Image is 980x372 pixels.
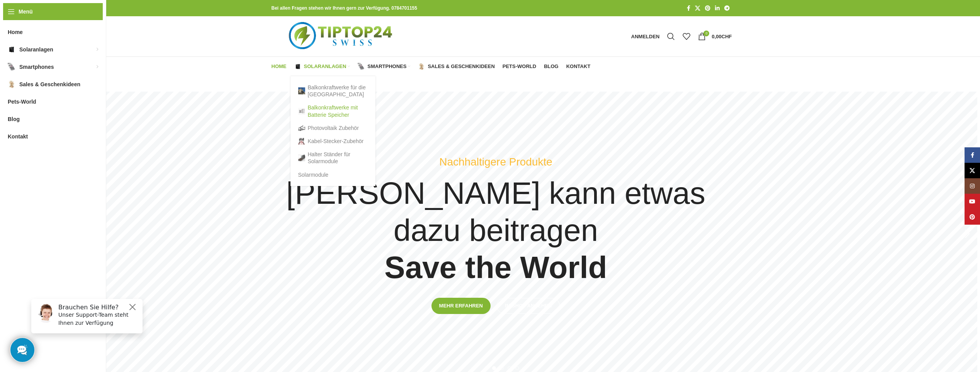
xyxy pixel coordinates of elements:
span: CHF [722,34,732,39]
a: Balkonkraftwerke für die [GEOGRAPHIC_DATA] [298,81,368,101]
li: Go to slide 4 [508,366,511,370]
div: Meine Wunschliste [679,29,694,44]
span: Home [272,63,287,70]
span: Smartphones [19,60,54,74]
span: Home [8,25,23,39]
img: Solaranlagen [294,63,301,70]
a: 0 0,00CHF [694,29,735,44]
div: Next slide [958,224,977,244]
span: Solaranlagen [304,63,346,70]
p: Unser Support-Team steht Ihnen zur Verfügung [33,18,113,34]
span: Im Shop ansehen [505,303,552,309]
h6: Brauchen Sie Hilfe? [33,11,113,18]
h4: [PERSON_NAME] kann etwas dazu beitragen [266,175,726,286]
a: Facebook Social Link [965,147,980,163]
li: Go to slide 2 [492,366,496,370]
a: Sales & Geschenkideen [418,59,494,74]
span: Pets-World [8,95,36,109]
img: Photovoltaik Zubehör [298,125,305,131]
strong: Save the World [384,250,607,285]
img: Tiptop24 Nachhaltige & Faire Produkte [272,16,412,56]
div: Hauptnavigation [268,59,594,74]
button: Close [103,10,112,19]
a: Solarmodule [298,168,368,181]
a: Home [272,59,287,74]
a: Mehr erfahren [431,298,491,314]
a: Anmelden [627,29,664,44]
a: Solaranlagen [294,59,350,74]
img: Halter Ständer für Solarmodule [298,154,305,161]
img: Smartphones [8,63,15,71]
span: Sales & Geschenkideen [19,77,80,91]
span: Blog [8,112,20,126]
span: 0 [703,31,709,36]
a: Halter Ständer für Solarmodule [298,148,368,168]
strong: Bei allen Fragen stehen wir Ihnen gern zur Verfügung. 0784701155 [272,5,417,11]
a: Photovoltaik Zubehör [298,121,368,135]
a: Smartphones [358,59,410,74]
a: Blog [544,59,559,74]
a: Kontakt [566,59,591,74]
a: Pets-World [503,59,536,74]
a: YouTube Social Link [965,194,980,209]
a: Kabel-Stecker-Zubehör [298,135,368,148]
span: Kontakt [8,130,28,143]
li: Go to slide 1 [484,366,488,370]
img: Sales & Geschenkideen [418,63,425,70]
img: Balkonkraftwerke für die Schweiz [298,87,305,94]
span: Sales & Geschenkideen [428,63,494,70]
a: X Social Link [693,3,703,14]
span: Mehr erfahren [439,303,483,309]
a: Im Shop ansehen [496,298,560,314]
a: Suche [663,29,679,44]
span: Anmelden [631,34,660,39]
img: Balkonkraftwerke mit Batterie Speicher [298,108,305,115]
a: Balkonkraftwerke mit Batterie Speicher [298,101,368,121]
img: Kabel-Stecker-Zubehör [298,138,305,145]
span: Smartphones [367,63,406,70]
a: Logo der Website [272,33,412,39]
a: LinkedIn Social Link [713,3,722,14]
img: Solaranlagen [8,46,15,53]
a: Pinterest Social Link [965,209,980,225]
img: Customer service [11,11,30,30]
a: X Social Link [965,163,980,178]
a: Facebook Social Link [684,3,693,14]
a: Instagram Social Link [965,178,980,194]
a: Pinterest Social Link [703,3,713,14]
a: Telegram Social Link [722,3,732,14]
img: Sales & Geschenkideen [8,80,15,88]
img: Smartphones [358,63,365,70]
li: Go to slide 3 [500,366,504,370]
span: Menü [19,7,33,16]
span: Solaranlagen [19,43,53,56]
span: Blog [544,63,559,70]
span: Pets-World [503,63,536,70]
li: Go to slide 5 [515,366,519,370]
span: Kontakt [566,63,591,70]
div: Nachhaltigere Produkte [439,154,552,171]
bdi: 0,00 [712,34,732,39]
